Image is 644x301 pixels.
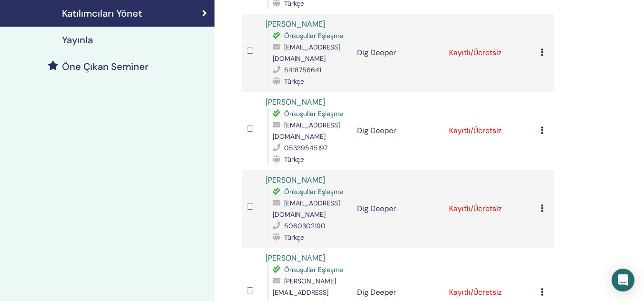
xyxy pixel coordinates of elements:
[273,199,340,219] span: [EMAIL_ADDRESS][DOMAIN_NAME]
[266,175,325,185] a: [PERSON_NAME]
[62,34,93,46] h4: Yayınla
[284,155,304,164] span: Türkçe
[612,269,634,291] div: Open Intercom Messenger
[284,233,304,242] span: Türkçe
[284,66,321,74] span: 5418756641
[352,14,444,92] td: Dig Deeper
[62,8,142,19] h4: Katılımcıları Yönet
[284,187,343,196] span: Önkoşullar Eşleşme
[284,31,343,40] span: Önkoşullar Eşleşme
[273,43,340,63] span: [EMAIL_ADDRESS][DOMAIN_NAME]
[284,144,327,152] span: 05339545197
[273,121,340,141] span: [EMAIL_ADDRESS][DOMAIN_NAME]
[284,77,304,86] span: Türkçe
[352,170,444,248] td: Dig Deeper
[266,97,325,107] a: [PERSON_NAME]
[284,222,326,230] span: 5060302190
[62,61,149,72] h4: Öne Çıkan Seminer
[266,19,325,29] a: [PERSON_NAME]
[284,265,343,274] span: Önkoşullar Eşleşme
[266,253,325,263] a: [PERSON_NAME]
[284,109,343,118] span: Önkoşullar Eşleşme
[352,92,444,170] td: Dig Deeper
